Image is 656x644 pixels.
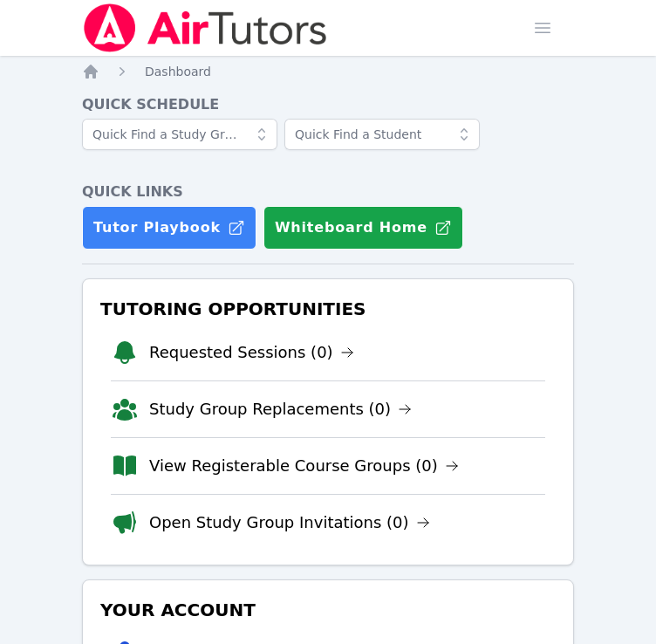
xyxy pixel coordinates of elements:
[145,63,211,80] a: Dashboard
[82,94,574,115] h4: Quick Schedule
[149,397,412,421] a: Study Group Replacements (0)
[82,63,574,80] nav: Breadcrumb
[82,182,574,202] h4: Quick Links
[82,3,329,52] img: Air Tutors
[82,206,256,250] a: Tutor Playbook
[97,293,559,325] h3: Tutoring Opportunities
[145,65,211,79] span: Dashboard
[149,510,430,535] a: Open Study Group Invitations (0)
[149,340,354,365] a: Requested Sessions (0)
[82,119,277,150] input: Quick Find a Study Group
[284,119,480,150] input: Quick Find a Student
[149,454,459,478] a: View Registerable Course Groups (0)
[263,206,463,250] button: Whiteboard Home
[97,594,559,626] h3: Your Account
